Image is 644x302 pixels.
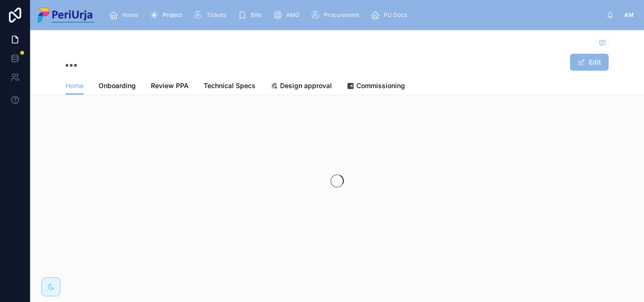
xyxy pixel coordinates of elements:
[151,77,189,96] a: Review PPA
[122,11,138,19] span: Home
[163,11,182,19] span: Project
[66,77,83,95] a: Home
[347,77,405,96] a: Commissioning
[270,7,306,24] a: AMG
[147,7,189,24] a: Project
[251,11,262,19] span: Bills
[206,11,226,19] span: Tickets
[235,7,268,24] a: Bills
[570,54,609,71] button: Edit
[324,11,359,19] span: Procurement
[204,81,256,90] span: Technical Specs
[271,77,332,96] a: Design approval
[151,81,189,90] span: Review PPA
[101,5,606,25] div: scrollable content
[308,7,366,24] a: Procurement
[204,77,256,96] a: Technical Specs
[99,77,136,96] a: Onboarding
[190,7,233,24] a: Tickets
[106,7,145,24] a: Home
[38,8,94,23] img: App logo
[280,81,332,90] span: Design approval
[368,7,413,24] a: PU Docs
[99,81,136,90] span: Onboarding
[624,11,634,19] span: AM
[356,81,405,90] span: Commissioning
[66,81,83,90] span: Home
[384,11,407,19] span: PU Docs
[286,11,299,19] span: AMG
